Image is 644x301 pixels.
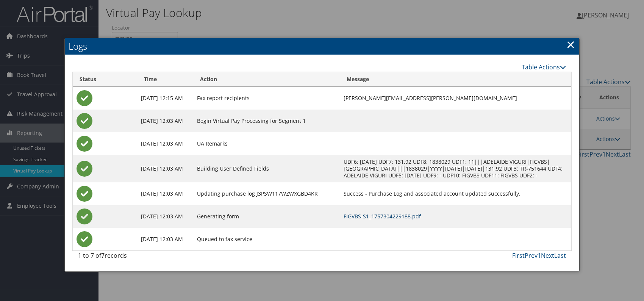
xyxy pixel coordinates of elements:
[541,251,554,260] a: Next
[137,87,194,110] td: [DATE] 12:15 AM
[566,37,575,52] a: Close
[65,38,579,55] h2: Logs
[340,182,571,205] td: Success - Purchase Log and associated account updated successfully.
[193,132,339,155] td: UA Remarks
[525,251,538,260] a: Prev
[193,228,339,251] td: Queued to fax service
[340,72,571,87] th: Message: activate to sort column ascending
[512,251,525,260] a: First
[193,87,339,110] td: Fax report recipients
[193,110,339,132] td: Begin Virtual Pay Processing for Segment 1
[340,155,571,182] td: UDF6: [DATE] UDF7: 131.92 UDF8: 1838029 UDF1: 11|||ADELAIDE VIGURI|FIGVBS|[GEOGRAPHIC_DATA]|||183...
[101,251,105,260] span: 7
[193,205,339,228] td: Generating form
[344,213,421,220] a: FIGVBS-S1_1757304229188.pdf
[193,72,339,87] th: Action: activate to sort column ascending
[554,251,566,260] a: Last
[193,182,339,205] td: Updating purchase log J3PSW117WZWXGBD4KR
[137,182,194,205] td: [DATE] 12:03 AM
[522,63,566,71] a: Table Actions
[73,72,137,87] th: Status: activate to sort column ascending
[137,110,194,132] td: [DATE] 12:03 AM
[137,132,194,155] td: [DATE] 12:03 AM
[78,251,192,264] div: 1 to 7 of records
[137,205,194,228] td: [DATE] 12:03 AM
[193,155,339,182] td: Building User Defined Fields
[538,251,541,260] a: 1
[137,155,194,182] td: [DATE] 12:03 AM
[137,228,194,251] td: [DATE] 12:03 AM
[137,72,194,87] th: Time: activate to sort column ascending
[340,87,571,110] td: [PERSON_NAME][EMAIL_ADDRESS][PERSON_NAME][DOMAIN_NAME]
